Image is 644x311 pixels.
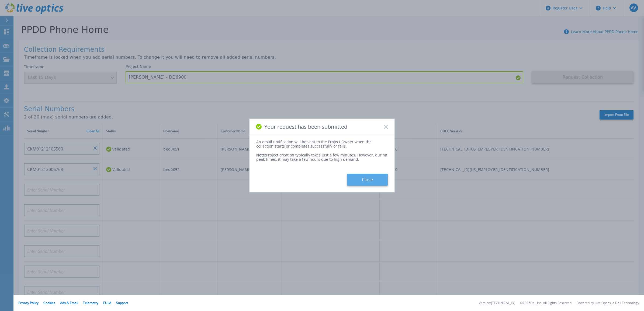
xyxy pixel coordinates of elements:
[347,174,388,186] button: Close
[256,140,388,148] div: An email notification will be sent to the Project Owner when the collection starts or completes s...
[116,300,128,305] a: Support
[43,300,55,305] a: Cookies
[60,300,78,305] a: Ads & Email
[256,149,388,162] div: Project creation typically takes just a few minutes. However, during peak times, it may take a fe...
[83,300,98,305] a: Telemetry
[576,301,639,305] li: Powered by Live Optics, a Dell Technology
[520,301,572,305] li: © 2025 Dell Inc. All Rights Reserved
[264,124,347,130] span: Your request has been submitted
[479,301,515,305] li: Version: [TECHNICAL_ID]
[103,300,111,305] a: EULA
[256,152,266,158] span: Note:
[18,300,39,305] a: Privacy Policy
